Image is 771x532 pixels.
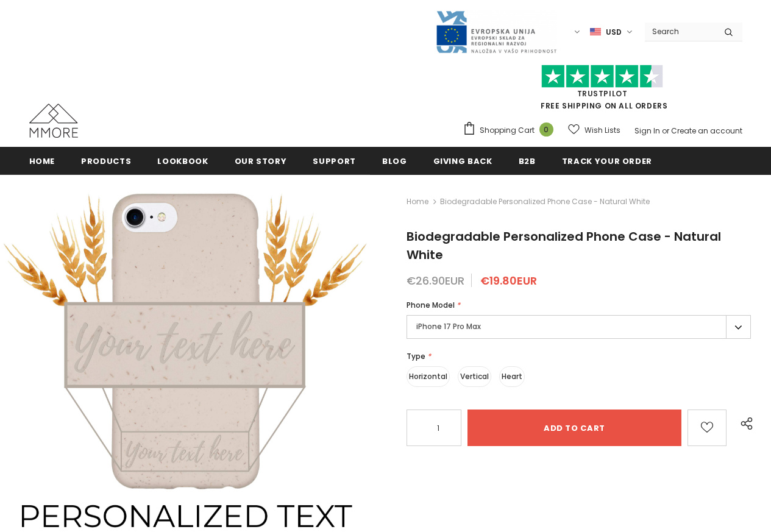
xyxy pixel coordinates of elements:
span: Our Story [235,155,287,167]
a: Home [29,147,55,174]
a: Track your order [562,147,652,174]
span: Type [407,351,425,361]
label: iPhone 17 Pro Max [407,315,751,339]
span: Shopping Cart [480,124,535,137]
span: Biodegradable Personalized Phone Case - Natural White [440,194,650,209]
span: Wish Lists [584,124,620,137]
img: MMORE Cases [29,104,78,138]
span: Biodegradable Personalized Phone Case - Natural White [407,228,721,263]
span: €26.90EUR [407,273,464,288]
span: USD [606,26,622,38]
a: Wish Lists [568,119,620,141]
span: 0 [539,122,553,137]
a: Trustpilot [577,88,628,99]
span: Home [29,155,55,167]
a: Products [81,147,131,174]
a: support [313,147,356,174]
label: Heart [499,366,525,387]
img: USD [590,27,601,37]
input: Add to cart [467,410,681,446]
a: Our Story [235,147,287,174]
a: Sign In [634,126,660,136]
img: Javni Razpis [435,10,557,54]
a: Javni Razpis [435,26,557,37]
a: Lookbook [157,147,208,174]
label: Vertical [458,366,491,387]
a: Create an account [671,126,742,136]
span: B2B [519,155,536,167]
label: Horizontal [407,366,450,387]
input: Search Site [645,23,715,40]
a: B2B [519,147,536,174]
span: FREE SHIPPING ON ALL ORDERS [463,70,742,111]
a: Giving back [433,147,492,174]
span: or [662,126,669,136]
span: support [313,155,356,167]
a: Blog [382,147,407,174]
span: Blog [382,155,407,167]
img: Trust Pilot Stars [541,65,663,88]
span: €19.80EUR [480,273,537,288]
a: Shopping Cart 0 [463,121,560,140]
a: Home [407,194,428,209]
span: Giving back [433,155,492,167]
span: Track your order [562,155,652,167]
span: Lookbook [157,155,208,167]
span: Products [81,155,131,167]
span: Phone Model [407,300,455,310]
